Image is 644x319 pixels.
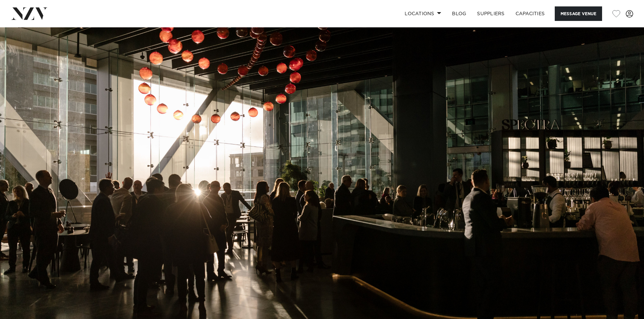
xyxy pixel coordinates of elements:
a: SUPPLIERS [472,6,510,21]
a: BLOG [447,6,472,21]
a: Locations [399,6,447,21]
button: Message Venue [555,6,602,21]
img: nzv-logo.png [11,7,48,20]
a: Capacities [510,6,550,21]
